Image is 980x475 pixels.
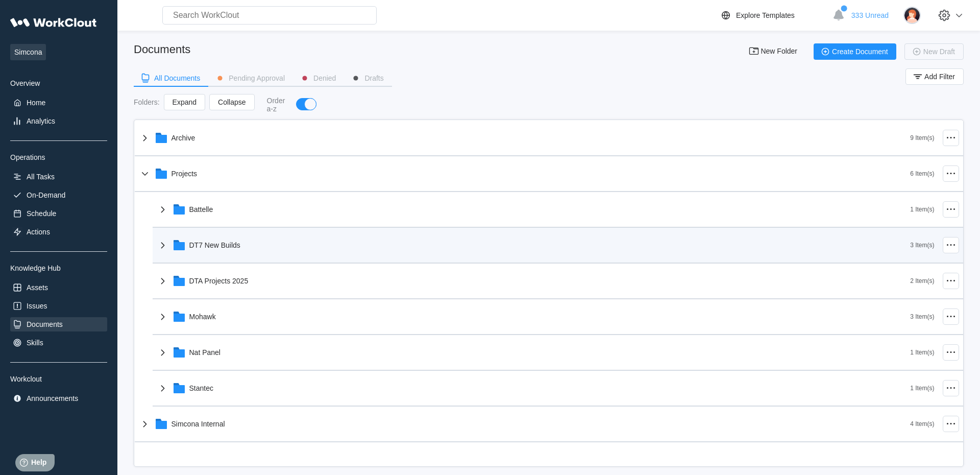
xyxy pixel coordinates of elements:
[293,70,344,86] button: Denied
[924,73,955,80] span: Add Filter
[27,173,55,181] div: All Tasks
[173,99,197,106] span: Expand
[742,43,805,60] button: New Folder
[10,264,107,272] div: Knowledge Hub
[10,391,107,406] a: Announcements
[218,99,246,106] span: Collapse
[720,9,827,21] a: Explore Templates
[267,97,286,113] div: Order a-z
[171,420,225,428] div: Simcona Internal
[10,375,107,383] div: Workclout
[162,6,377,25] input: Search WorkClout
[10,280,107,295] a: Assets
[736,11,795,19] div: Explore Templates
[134,98,160,106] div: Folders :
[10,114,107,128] a: Analytics
[344,70,391,86] button: Drafts
[832,48,888,55] span: Create Document
[903,7,921,24] img: user-2.png
[10,153,107,161] div: Operations
[171,170,198,178] div: Projects
[910,242,934,249] div: 3 Item(s)
[10,96,107,110] a: Home
[910,277,934,284] div: 2 Item(s)
[905,68,964,85] button: Add Filter
[134,70,208,86] button: All Documents
[10,79,107,87] div: Overview
[171,134,195,142] div: Archive
[910,385,934,392] div: 1 Item(s)
[164,94,205,110] button: Expand
[27,99,45,107] div: Home
[27,320,63,328] div: Documents
[910,420,934,427] div: 4 Item(s)
[10,225,107,239] a: Actions
[10,299,107,313] a: Issues
[10,317,107,331] a: Documents
[189,205,213,213] div: Battelle
[313,75,336,82] div: Denied
[814,43,896,60] button: Create Document
[910,313,934,320] div: 3 Item(s)
[208,70,293,86] button: Pending Approval
[27,228,50,236] div: Actions
[189,277,249,285] div: DTA Projects 2025
[27,302,47,310] div: Issues
[189,348,220,357] div: Nat Panel
[10,336,107,350] a: Skills
[27,191,65,199] div: On-Demand
[27,394,78,402] div: Announcements
[910,206,934,213] div: 1 Item(s)
[364,75,383,82] div: Drafts
[10,44,46,60] span: Simcona
[189,384,213,392] div: Stantec
[27,339,43,347] div: Skills
[189,313,216,321] div: Mohawk
[27,283,48,292] div: Assets
[923,48,955,55] span: New Draft
[761,47,797,56] span: New Folder
[910,349,934,356] div: 1 Item(s)
[910,170,934,177] div: 6 Item(s)
[910,134,934,141] div: 9 Item(s)
[134,43,190,56] div: Documents
[209,94,254,110] button: Collapse
[10,206,107,221] a: Schedule
[27,209,56,218] div: Schedule
[10,188,107,202] a: On-Demand
[229,75,285,82] div: Pending Approval
[154,75,200,82] div: All Documents
[851,11,889,19] span: 333 Unread
[189,241,240,249] div: DT7 New Builds
[904,43,964,60] button: New Draft
[10,170,107,184] a: All Tasks
[27,117,55,125] div: Analytics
